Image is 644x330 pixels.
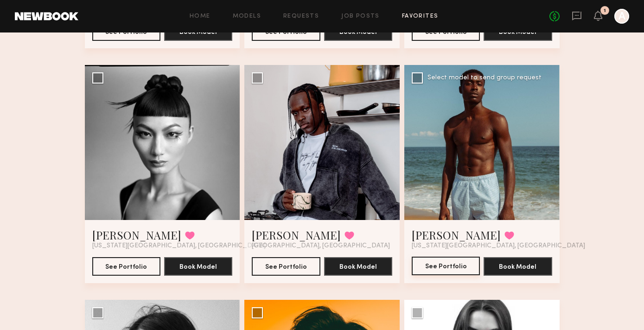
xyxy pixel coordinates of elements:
button: Book Model [164,257,232,276]
a: Models [233,13,261,19]
span: [GEOGRAPHIC_DATA], [GEOGRAPHIC_DATA] [252,242,390,250]
a: Favorites [402,13,439,19]
a: Home [190,13,210,19]
a: [PERSON_NAME] [252,227,341,242]
a: Book Model [324,27,392,35]
button: Book Model [484,257,552,276]
a: Requests [283,13,319,19]
a: Book Model [164,27,232,35]
a: Book Model [164,262,232,270]
a: Book Model [324,262,392,270]
span: [US_STATE][GEOGRAPHIC_DATA], [GEOGRAPHIC_DATA] [92,242,266,250]
a: [PERSON_NAME] [92,227,181,242]
button: See Portfolio [92,257,160,276]
a: A [614,9,629,24]
div: Select model to send group request [427,75,542,81]
a: Job Posts [341,13,380,19]
div: 1 [604,8,606,13]
span: [US_STATE][GEOGRAPHIC_DATA], [GEOGRAPHIC_DATA] [412,242,585,250]
a: Book Model [484,27,552,35]
button: Book Model [324,257,392,276]
a: [PERSON_NAME] [412,227,501,242]
a: Book Model [484,262,552,270]
button: See Portfolio [412,257,480,275]
button: See Portfolio [252,257,320,276]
